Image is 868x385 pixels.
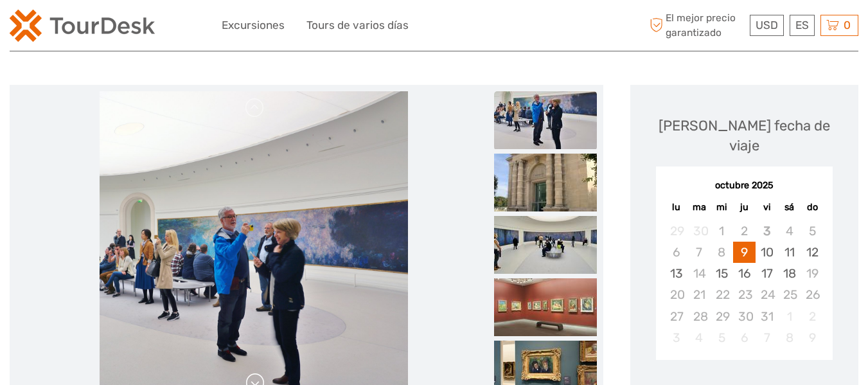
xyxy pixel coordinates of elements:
div: Choose jueves, 9 de octubre de 2025 [733,242,756,263]
div: Not available martes, 30 de septiembre de 2025 [688,220,711,242]
div: Not available lunes, 20 de octubre de 2025 [665,284,687,305]
div: sá [778,199,801,216]
div: Not available lunes, 27 de octubre de 2025 [665,306,687,327]
span: El mejor precio garantizado [646,11,747,39]
div: [PERSON_NAME] fecha de viaje [643,116,846,156]
div: Choose viernes, 10 de octubre de 2025 [756,242,778,263]
p: We're away right now. Please check back later! [18,22,145,33]
div: Not available domingo, 9 de noviembre de 2025 [801,327,823,348]
div: Choose lunes, 13 de octubre de 2025 [665,263,687,284]
div: Not available domingo, 5 de octubre de 2025 [801,220,823,242]
div: Choose sábado, 11 de octubre de 2025 [778,242,801,263]
div: Not available jueves, 6 de noviembre de 2025 [733,327,756,348]
div: Not available lunes, 29 de septiembre de 2025 [665,220,687,242]
div: Choose domingo, 12 de octubre de 2025 [801,242,823,263]
a: Tours de varios días [306,16,409,35]
div: Choose jueves, 16 de octubre de 2025 [733,263,756,284]
span: 0 [842,19,853,31]
div: Not available viernes, 24 de octubre de 2025 [756,284,778,305]
div: Not available miércoles, 1 de octubre de 2025 [711,220,733,242]
button: Open LiveChat chat widget [148,20,163,35]
div: Not available miércoles, 8 de octubre de 2025 [711,242,733,263]
div: Not available jueves, 23 de octubre de 2025 [733,284,756,305]
div: lu [665,199,687,216]
img: d8954f1c29e9408cafb45477ab8f10e0_slider_thumbnail.jpg [494,216,597,274]
div: Not available viernes, 3 de octubre de 2025 [756,220,778,242]
img: 2254-3441b4b5-4e5f-4d00-b396-31f1d84a6ebf_logo_small.png [10,10,155,42]
div: Not available domingo, 26 de octubre de 2025 [801,284,823,305]
div: Not available sábado, 1 de noviembre de 2025 [778,306,801,327]
div: Not available martes, 7 de octubre de 2025 [688,242,711,263]
div: Not available martes, 14 de octubre de 2025 [688,263,711,284]
div: vi [756,199,778,216]
div: octubre 2025 [656,179,833,193]
div: Not available viernes, 31 de octubre de 2025 [756,306,778,327]
div: Not available domingo, 19 de octubre de 2025 [801,263,823,284]
div: Choose miércoles, 15 de octubre de 2025 [711,263,733,284]
div: ju [733,199,756,216]
img: 14cdb852e36e4a64a31d7e223d741c89_slider_thumbnail.jpg [494,91,597,149]
div: Not available lunes, 6 de octubre de 2025 [665,242,687,263]
div: Choose viernes, 17 de octubre de 2025 [756,263,778,284]
div: month 2025-10 [660,220,828,348]
div: Not available sábado, 8 de noviembre de 2025 [778,327,801,348]
img: d70ba23819874b3bb05bbde78f609b1d_slider_thumbnail.jpg [494,278,597,336]
a: Excursiones [222,16,285,35]
div: Choose sábado, 18 de octubre de 2025 [778,263,801,284]
div: Not available jueves, 2 de octubre de 2025 [733,220,756,242]
div: Not available sábado, 4 de octubre de 2025 [778,220,801,242]
div: Not available martes, 21 de octubre de 2025 [688,284,711,305]
span: USD [756,19,778,31]
div: do [801,199,823,216]
div: Not available viernes, 7 de noviembre de 2025 [756,327,778,348]
div: ES [790,15,815,36]
div: Not available martes, 4 de noviembre de 2025 [688,327,711,348]
div: Not available lunes, 3 de noviembre de 2025 [665,327,687,348]
div: mi [711,199,733,216]
div: Not available sábado, 25 de octubre de 2025 [778,284,801,305]
img: 622a98ef8edc4cf5bee39cca8ec380da_slider_thumbnail.jpg [494,154,597,211]
div: Not available martes, 28 de octubre de 2025 [688,306,711,327]
div: Not available miércoles, 29 de octubre de 2025 [711,306,733,327]
div: Not available miércoles, 5 de noviembre de 2025 [711,327,733,348]
div: Not available miércoles, 22 de octubre de 2025 [711,284,733,305]
div: ma [688,199,711,216]
div: Not available jueves, 30 de octubre de 2025 [733,306,756,327]
div: Not available domingo, 2 de noviembre de 2025 [801,306,823,327]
